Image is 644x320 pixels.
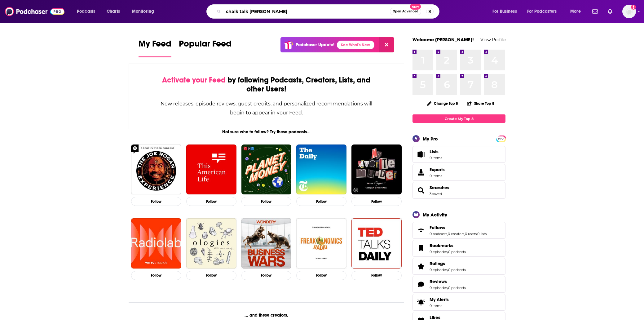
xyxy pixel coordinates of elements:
[430,185,449,190] a: Searches
[412,182,505,199] span: Searches
[351,271,402,280] button: Follow
[605,6,615,17] a: Show notifications dropdown
[139,38,171,53] span: My Feed
[570,7,581,16] span: More
[430,279,466,284] a: Reviews
[337,41,374,49] a: See What's New
[412,294,505,311] a: My Alerts
[631,5,636,10] svg: Add a profile image
[131,197,181,206] button: Follow
[566,7,589,16] button: open menu
[523,7,566,16] button: open menu
[412,114,505,123] a: Create My Top 8
[296,218,346,269] img: Freakonomics Radio
[448,250,466,254] a: 0 podcasts
[430,297,449,302] span: My Alerts
[131,144,181,195] a: The Joe Rogan Experience
[390,8,421,15] button: Open AdvancedNew
[447,232,448,236] span: ,
[412,146,505,163] a: Lists
[107,7,120,16] span: Charts
[415,262,427,271] a: Ratings
[351,197,402,206] button: Follow
[488,7,525,16] button: open menu
[351,218,402,269] img: TED Talks Daily
[131,218,181,269] img: Radiolab
[622,5,636,18] img: User Profile
[412,222,505,239] span: Follows
[179,38,232,57] a: Popular Feed
[77,7,95,16] span: Podcasts
[186,218,236,269] img: Ologies with Alie Ward
[415,186,427,195] a: Searches
[186,144,236,195] img: This American Life
[448,250,448,254] span: ,
[139,38,171,57] a: My Feed
[415,226,427,235] a: Follows
[186,197,236,206] button: Follow
[241,197,292,206] button: Follow
[590,6,600,17] a: Show notifications dropdown
[430,156,442,160] span: 0 items
[477,232,487,236] a: 0 lists
[430,174,445,178] span: 0 items
[448,286,448,290] span: ,
[129,313,404,318] div: ... and these creators.
[296,197,346,206] button: Follow
[464,232,465,236] span: ,
[160,76,373,94] div: by following Podcasts, Creators, Lists, and other Users!
[430,167,445,172] span: Exports
[497,136,505,141] a: PRO
[186,271,236,280] button: Follow
[129,129,404,135] div: Not sure who to follow? Try these podcasts...
[423,212,447,218] div: My Activity
[241,144,292,195] img: Planet Money
[430,250,448,254] a: 0 episodes
[448,268,466,272] a: 0 podcasts
[162,75,226,85] span: Activate your Feed
[423,100,462,107] button: Change Top 8
[430,261,466,266] a: Ratings
[296,144,346,195] img: The Daily
[415,168,427,177] span: Exports
[241,271,292,280] button: Follow
[415,298,427,307] span: My Alerts
[241,218,292,269] img: Business Wars
[448,232,464,236] a: 0 creators
[5,6,64,17] a: Podchaser - Follow, Share and Rate Podcasts
[132,7,154,16] span: Monitoring
[430,232,447,236] a: 0 podcasts
[212,4,445,19] div: Search podcasts, credits, & more...
[430,279,447,284] span: Reviews
[131,271,181,280] button: Follow
[430,243,466,248] a: Bookmarks
[430,286,448,290] a: 0 episodes
[296,42,334,47] p: Podchaser Update!
[160,99,373,117] div: New releases, episode reviews, guest credits, and personalized recommendations will begin to appe...
[393,10,418,13] span: Open Advanced
[179,38,232,53] span: Popular Feed
[103,7,124,16] a: Charts
[448,268,448,272] span: ,
[430,268,448,272] a: 0 episodes
[622,5,636,18] button: Show profile menu
[73,7,103,16] button: open menu
[527,7,557,16] span: For Podcasters
[415,244,427,253] a: Bookmarks
[492,7,517,16] span: For Business
[467,97,495,109] button: Share Top 8
[423,136,438,142] div: My Pro
[430,192,442,196] a: 3 saved
[351,144,402,195] img: My Favorite Murder with Karen Kilgariff and Georgia Hardstark
[415,150,427,159] span: Lists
